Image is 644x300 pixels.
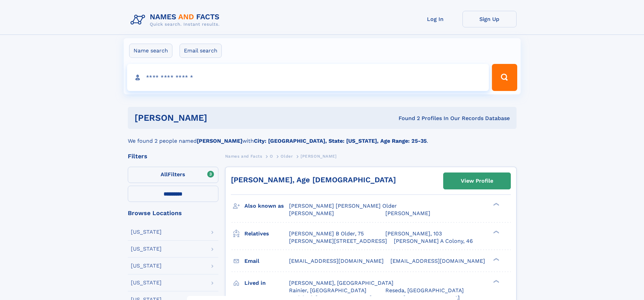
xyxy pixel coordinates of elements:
span: [PERSON_NAME] [301,154,337,159]
label: Name search [129,44,172,58]
label: Filters [128,167,218,183]
span: [PERSON_NAME], [GEOGRAPHIC_DATA] [289,280,393,286]
div: ❯ [492,279,500,283]
span: Reseda, [GEOGRAPHIC_DATA] [385,287,464,294]
a: [PERSON_NAME], 103 [385,230,442,237]
div: ❯ [492,257,500,261]
a: [PERSON_NAME] B Older, 75 [289,230,364,237]
div: ❯ [492,202,500,207]
a: [PERSON_NAME] A Colony, 46 [394,237,473,245]
div: View Profile [461,173,493,189]
button: Search Button [492,64,517,91]
a: [PERSON_NAME], Age [DEMOGRAPHIC_DATA] [231,176,396,184]
h3: Relatives [244,228,289,239]
span: [PERSON_NAME] [289,210,334,216]
span: [PERSON_NAME] [PERSON_NAME] Older [289,203,397,209]
span: Older [281,154,293,159]
a: [PERSON_NAME][STREET_ADDRESS] [289,237,387,245]
div: Browse Locations [128,210,218,216]
h3: Email [244,255,289,267]
h3: Also known as [244,200,289,212]
div: [US_STATE] [131,263,162,269]
span: [EMAIL_ADDRESS][DOMAIN_NAME] [289,258,384,264]
span: [PERSON_NAME] [385,210,430,216]
a: O [270,152,273,160]
a: Names and Facts [225,152,262,160]
a: Sign Up [462,11,517,27]
h3: Lived in [244,277,289,289]
a: Older [281,152,293,160]
div: [US_STATE] [131,229,162,235]
div: Found 2 Profiles In Our Records Database [303,115,510,122]
label: Email search [180,44,222,58]
span: [EMAIL_ADDRESS][DOMAIN_NAME] [390,258,485,264]
a: Log In [408,11,462,27]
div: ❯ [492,230,500,234]
span: O [270,154,273,159]
input: search input [127,64,489,91]
div: Filters [128,153,218,159]
b: [PERSON_NAME] [197,138,242,144]
div: [US_STATE] [131,246,162,252]
a: View Profile [444,173,510,189]
h1: [PERSON_NAME] [135,114,303,122]
div: We found 2 people named with . [128,129,517,145]
span: Rainier, [GEOGRAPHIC_DATA] [289,287,366,294]
span: All [161,171,168,178]
div: [US_STATE] [131,280,162,285]
b: City: [GEOGRAPHIC_DATA], State: [US_STATE], Age Range: 25-35 [254,138,427,144]
img: Logo Names and Facts [128,11,225,29]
